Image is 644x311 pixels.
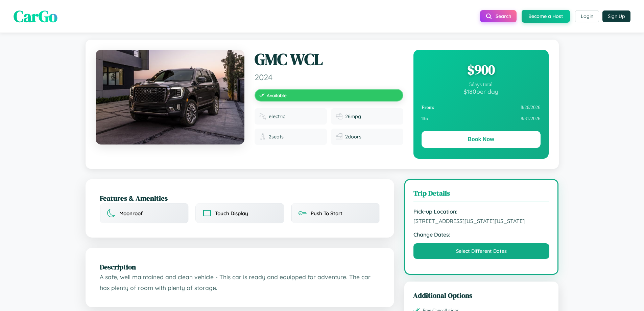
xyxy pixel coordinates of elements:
span: [STREET_ADDRESS][US_STATE][US_STATE] [413,218,550,224]
span: electric [269,113,285,119]
div: $ 900 [422,61,541,79]
img: GMC WCL 2024 [96,50,244,145]
h2: Description [100,262,380,272]
span: Touch Display [215,210,248,217]
strong: Change Dates: [413,231,550,238]
button: Select Different Dates [413,243,550,259]
span: Available [267,92,287,98]
img: Fuel type [259,113,266,120]
button: Search [480,10,517,22]
div: $ 180 per day [422,88,541,95]
button: Book Now [422,131,541,148]
button: Login [575,10,599,22]
div: 8 / 31 / 2026 [422,113,541,124]
span: CarGo [14,5,57,27]
img: Seats [259,133,266,140]
strong: From: [422,105,435,110]
h3: Trip Details [413,188,550,201]
h3: Additional Options [413,290,550,300]
button: Sign Up [602,10,630,22]
span: 2 seats [269,134,284,140]
img: Doors [336,133,342,140]
span: 2 doors [345,134,361,140]
h1: GMC WCL [255,50,403,69]
div: 5 days total [422,82,541,88]
p: A safe, well maintained and clean vehicle - This car is ready and equipped for adventure. The car... [100,272,380,293]
strong: Pick-up Location: [413,208,550,215]
span: Search [496,13,511,19]
span: Push To Start [311,210,342,217]
span: 26 mpg [345,113,361,119]
span: 2024 [255,72,403,82]
img: Fuel efficiency [336,113,342,120]
h2: Features & Amenities [100,193,380,203]
button: Become a Host [522,10,570,23]
span: Moonroof [119,210,143,217]
div: 8 / 26 / 2026 [422,102,541,113]
strong: To: [422,116,428,121]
